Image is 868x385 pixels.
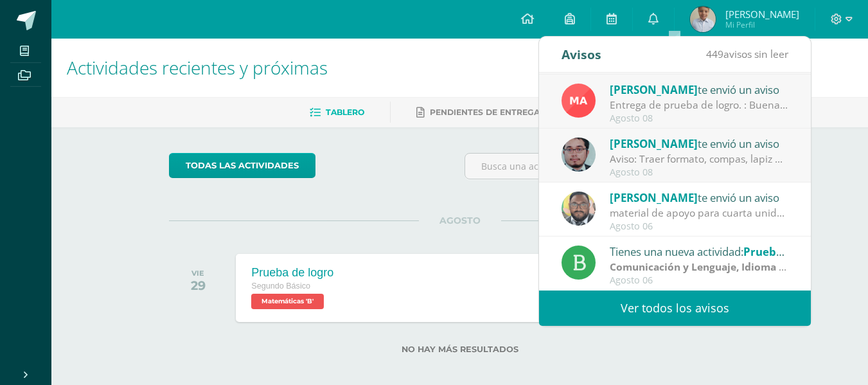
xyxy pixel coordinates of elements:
[610,260,788,274] div: | Prueba de Logro
[610,135,788,152] div: te envió un aviso
[539,291,811,326] a: Ver todos los avisos
[610,136,698,151] span: [PERSON_NAME]
[610,167,788,178] div: Agosto 08
[191,278,206,293] div: 29
[562,192,596,226] img: 712781701cd376c1a616437b5c60ae46.png
[191,269,206,278] div: VIE
[610,206,788,220] div: material de apoyo para cuarta unidad : descargar material de apoyo y leer
[610,98,788,112] div: Entrega de prueba de logro. : Buenas tardes, estimados estudiantes y padres de familia. Por este ...
[562,138,596,172] img: 5fac68162d5e1b6fbd390a6ac50e103d.png
[690,6,716,32] img: 723fe64d66d8808a89229e34bf026508.png
[610,152,788,166] div: Aviso: Traer formato, compas, lapiz 6B para ejercicio
[725,8,799,21] span: [PERSON_NAME]
[562,37,601,72] div: Avisos
[610,189,788,206] div: te envió un aviso
[416,102,540,123] a: Pendientes de entrega
[610,243,788,260] div: Tienes una nueva actividad:
[251,294,324,309] span: Matemáticas 'B'
[610,82,698,97] span: [PERSON_NAME]
[465,154,750,179] input: Busca una actividad próxima aquí...
[169,153,315,178] a: todas las Actividades
[610,81,788,98] div: te envió un aviso
[562,84,596,118] img: 0fd6451cf16eae051bb176b5d8bc5f11.png
[419,215,501,226] span: AGOSTO
[169,345,750,354] label: No hay más resultados
[706,47,723,61] span: 449
[67,55,328,80] span: Actividades recientes y próximas
[326,107,364,117] span: Tablero
[610,190,698,205] span: [PERSON_NAME]
[610,221,788,232] div: Agosto 06
[610,260,818,274] strong: Comunicación y Lenguaje, Idioma Español
[725,19,799,30] span: Mi Perfil
[610,113,788,124] div: Agosto 08
[610,275,788,286] div: Agosto 06
[743,244,828,259] span: Prueba de logro
[310,102,364,123] a: Tablero
[706,47,788,61] span: avisos sin leer
[251,282,310,291] span: Segundo Básico
[251,266,333,280] div: Prueba de logro
[430,107,540,117] span: Pendientes de entrega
